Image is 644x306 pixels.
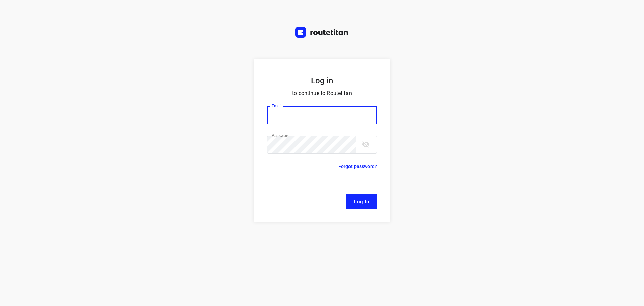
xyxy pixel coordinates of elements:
h5: Log in [267,75,377,86]
button: toggle password visibility [359,138,372,151]
img: Routetitan [295,27,349,38]
span: Log In [354,197,369,206]
p: to continue to Routetitan [267,89,377,98]
p: Forgot password? [338,162,377,170]
button: Log In [346,194,377,209]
